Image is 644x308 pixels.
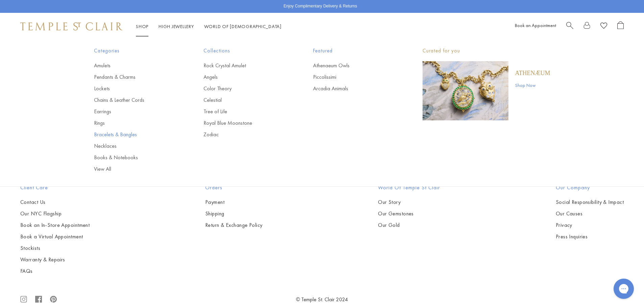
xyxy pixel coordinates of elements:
a: Lockets [94,85,176,92]
a: Necklaces [94,142,176,150]
a: Our Causes [556,210,624,217]
a: Press Inquiries [556,233,624,240]
a: Books & Notebooks [94,154,176,161]
h2: Client Care [20,184,90,192]
a: Angels [204,73,286,81]
a: Social Responsibility & Impact [556,198,624,206]
span: Collections [204,47,286,55]
a: Amulets [94,62,176,69]
a: Contact Us [20,198,90,206]
span: Categories [94,47,176,55]
nav: Main navigation [136,22,282,31]
a: Our NYC Flagship [20,210,90,217]
a: View Wishlist [600,21,607,32]
a: FAQs [20,267,90,275]
a: Bracelets & Bangles [94,131,176,138]
a: Athenaeum Owls [313,62,396,69]
a: Our Story [378,198,440,206]
a: Athenæum [515,69,550,77]
a: Rings [94,119,176,127]
a: High JewelleryHigh Jewellery [159,23,194,29]
a: Color Theory [204,85,286,92]
p: Enjoy Complimentary Delivery & Returns [284,3,357,10]
a: Celestial [204,96,286,104]
a: Zodiac [204,131,286,138]
p: Curated for you [423,47,550,55]
a: Shipping [205,210,263,217]
h2: Our Company [556,184,624,192]
a: Rock Crystal Amulet [204,62,286,69]
a: World of [DEMOGRAPHIC_DATA]World of [DEMOGRAPHIC_DATA] [204,23,282,29]
a: Book an In-Store Appointment [20,221,90,229]
a: Payment [205,198,263,206]
a: Our Gold [378,221,440,229]
a: Chains & Leather Cords [94,96,176,104]
a: Book an Appointment [515,22,556,28]
a: Our Gemstones [378,210,440,217]
iframe: Gorgias live chat messenger [610,276,637,301]
a: Piccolissimi [313,73,396,81]
a: Tree of Life [204,108,286,115]
a: Shop Now [515,81,550,89]
span: Featured [313,47,396,55]
a: Royal Blue Moonstone [204,119,286,127]
a: Search [566,21,573,32]
a: Warranty & Repairs [20,256,90,263]
a: Earrings [94,108,176,115]
img: Temple St. Clair [20,22,122,30]
a: © Temple St. Clair 2024 [296,296,348,303]
a: Arcadia Animals [313,85,396,92]
h2: World of Temple St Clair [378,184,440,192]
a: Stockists [20,244,90,252]
a: Open Shopping Bag [617,21,624,32]
a: ShopShop [136,23,148,29]
a: Book a Virtual Appointment [20,233,90,240]
a: Return & Exchange Policy [205,221,263,229]
a: Privacy [556,221,624,229]
h2: Orders [205,184,263,192]
a: Pendants & Charms [94,73,176,81]
a: View All [94,165,176,173]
